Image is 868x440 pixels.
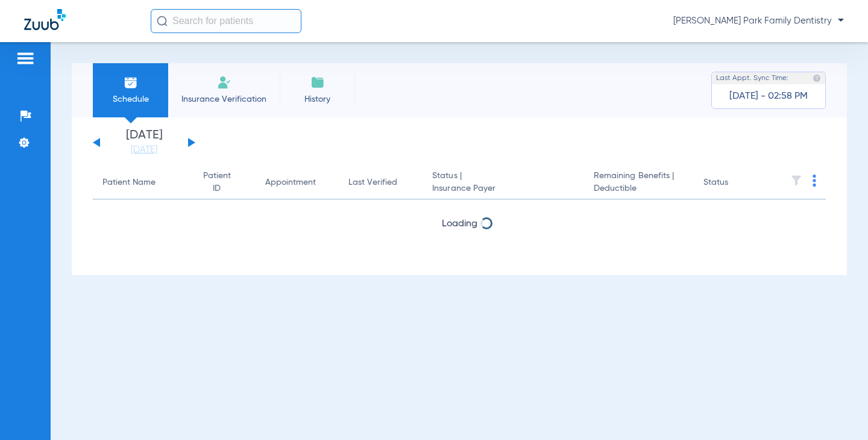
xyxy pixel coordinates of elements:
span: Insurance Payer [432,182,574,195]
img: filter.svg [790,175,802,187]
th: Status [694,166,775,200]
input: Search for patients [151,9,301,33]
th: Remaining Benefits | [584,166,694,200]
div: Patient ID [198,170,235,195]
img: History [310,75,325,90]
img: group-dot-blue.svg [813,175,816,187]
img: last sync help info [813,74,821,82]
span: Insurance Verification [177,93,271,105]
img: hamburger-icon [16,51,35,66]
div: Last Verified [348,176,414,189]
span: [PERSON_NAME] Park Family Dentistry [673,15,844,27]
a: [DATE] [108,144,180,156]
div: Patient ID [198,170,246,195]
span: Schedule [102,93,159,105]
span: Deductible [594,182,684,195]
img: Manual Insurance Verification [217,75,231,90]
span: Last Appt. Sync Time: [716,72,788,84]
img: Search Icon [157,16,168,26]
img: Schedule [124,75,138,90]
div: Patient Name [102,176,156,189]
span: History [289,93,346,105]
span: [DATE] - 02:58 PM [729,90,808,102]
span: Loading [442,219,477,229]
img: Zuub Logo [24,9,66,30]
div: Appointment [265,176,316,189]
div: Last Verified [348,176,397,189]
div: Appointment [265,176,329,189]
div: Patient Name [102,176,179,189]
th: Status | [423,166,584,200]
li: [DATE] [108,129,180,156]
